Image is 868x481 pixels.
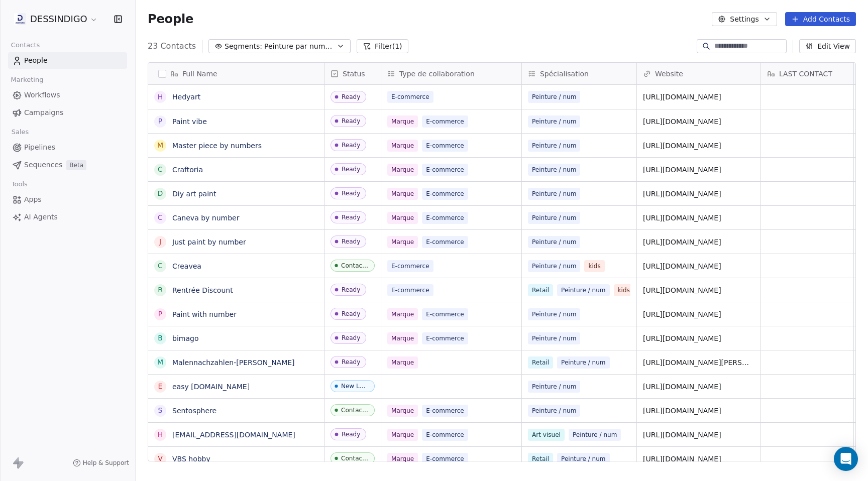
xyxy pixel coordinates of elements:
span: kids [584,260,604,272]
div: Ready [342,334,360,341]
span: Peinture / num [557,356,610,369]
span: Sales [7,125,33,140]
span: Peinture / num [528,308,581,320]
a: Sentosphere [172,407,216,415]
span: Type de collaboration [399,69,475,79]
div: Spécialisation [522,63,636,84]
span: Peinture / num [557,453,610,465]
span: E-commerce [387,284,433,296]
a: [URL][DOMAIN_NAME] [643,117,721,126]
div: V [158,453,163,464]
span: E-commerce [422,308,468,320]
div: Contact 1 [341,262,369,269]
div: Status [324,63,381,84]
span: Marque [387,429,418,441]
span: LAST CONTACT [779,69,832,79]
span: Peinture / num [528,236,581,248]
div: Ready [342,142,360,149]
span: People [24,55,48,66]
span: Peinture par numero [264,41,335,52]
button: Settings [712,12,777,26]
span: Art visuel [528,429,565,441]
div: b [158,333,163,343]
a: [URL][DOMAIN_NAME] [643,142,721,150]
span: Peinture / num [528,405,581,417]
div: J [159,236,161,247]
a: Help & Support [73,459,129,467]
span: Pipelines [24,142,55,153]
button: DESSINDIGO [12,11,100,28]
span: Help & Support [83,459,129,467]
a: Diy art paint [172,190,216,198]
div: S [158,405,163,416]
a: Hedyart [172,93,200,101]
div: M [157,357,163,368]
div: P [158,309,162,319]
span: Marque [387,188,418,200]
div: C [158,164,163,175]
span: Marque [387,356,418,369]
a: Pipelines [8,139,127,156]
div: C [158,212,163,223]
span: Marketing [7,72,48,87]
span: 23 Contacts [148,40,196,52]
span: Marque [387,115,418,128]
span: Workflows [24,90,60,100]
a: [URL][DOMAIN_NAME] [643,166,721,174]
a: People [8,52,127,69]
a: Paint with number [172,310,237,318]
span: Marque [387,164,418,176]
div: Website [637,63,761,84]
a: Master piece by numbers [172,142,262,150]
span: Marque [387,405,418,417]
div: Ready [342,431,360,438]
span: DESSINDIGO [30,13,87,26]
div: Ready [342,93,360,100]
a: [URL][DOMAIN_NAME] [643,407,721,415]
a: [URL][DOMAIN_NAME] [643,214,721,222]
button: Edit View [799,39,856,53]
span: Peinture / num [528,332,581,344]
div: New Lead [341,383,369,390]
a: Malennachzahlen-[PERSON_NAME] [172,358,295,367]
a: [URL][DOMAIN_NAME] [643,383,721,391]
a: Apps [8,191,127,208]
span: Peinture / num [528,188,581,200]
a: [URL][DOMAIN_NAME] [643,455,721,463]
div: P [158,116,162,127]
a: [URL][DOMAIN_NAME] [643,431,721,439]
a: Rentrée Discount [172,286,233,294]
a: Craftoria [172,166,203,174]
a: AI Agents [8,209,127,225]
span: Peinture / num [528,140,581,152]
div: LAST CONTACT [761,63,853,84]
span: Campaigns [24,107,63,118]
span: Retail [528,356,553,369]
div: M [157,140,163,151]
a: [URL][DOMAIN_NAME][PERSON_NAME] [643,358,780,367]
span: Marque [387,453,418,465]
a: [EMAIL_ADDRESS][DOMAIN_NAME] [172,431,295,439]
span: Peinture / num [557,284,610,296]
div: h [158,429,163,440]
a: [URL][DOMAIN_NAME] [643,93,721,101]
div: Ready [342,310,360,317]
div: Ready [342,238,360,245]
div: Ready [342,117,360,125]
span: E-commerce [422,453,468,465]
a: [URL][DOMAIN_NAME] [643,190,721,198]
span: Segments: [225,41,262,52]
span: E-commerce [422,236,468,248]
img: DD.jpeg [14,13,26,25]
div: R [158,285,163,295]
a: [URL][DOMAIN_NAME] [643,310,721,318]
span: Marque [387,308,418,320]
span: E-commerce [422,115,468,128]
span: kids [614,284,634,296]
button: Add Contacts [785,12,856,26]
div: Contact 1 [341,407,369,414]
a: SequencesBeta [8,157,127,173]
div: e [158,381,163,392]
a: VBS hobby [172,455,210,463]
a: Paint vibe [172,117,207,126]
